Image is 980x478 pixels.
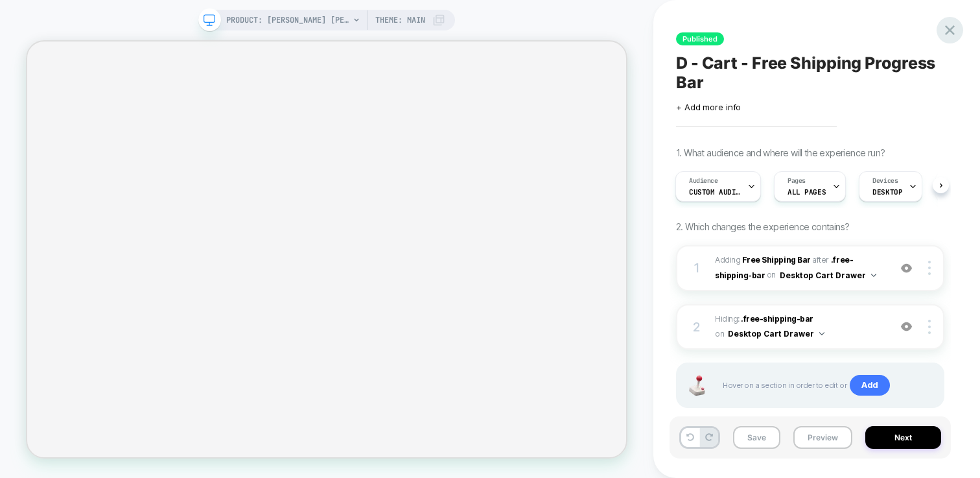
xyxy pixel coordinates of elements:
[728,326,824,342] button: Desktop Cart Drawer
[690,315,703,339] div: 2
[780,267,876,283] button: Desktop Cart Drawer
[689,176,718,185] span: Audience
[928,320,931,334] img: close
[812,255,829,265] span: AFTER
[767,268,776,282] span: on
[715,255,811,265] span: Adding
[787,176,806,185] span: Pages
[676,102,741,112] span: + Add more info
[690,256,703,280] div: 1
[676,221,849,232] span: 2. Which changes the experience contains?
[850,375,890,396] span: Add
[375,10,425,30] span: Theme: MAIN
[819,332,824,335] img: down arrow
[871,274,876,277] img: down arrow
[793,426,852,449] button: Preview
[901,321,912,332] img: crossed eye
[742,255,811,265] b: Free Shipping Bar
[733,426,780,449] button: Save
[865,426,941,449] button: Next
[901,263,912,274] img: crossed eye
[684,376,710,396] img: Joystick
[689,187,741,197] span: Custom Audience
[741,314,813,324] span: .free-shipping-bar
[715,327,724,341] span: on
[226,10,349,30] span: PRODUCT: [PERSON_NAME] [PERSON_NAME] [black]
[676,147,885,158] span: 1. What audience and where will the experience run?
[676,53,944,92] span: D - Cart - Free Shipping Progress Bar
[872,176,898,185] span: Devices
[676,32,724,45] span: Published
[787,187,826,197] span: ALL PAGES
[872,187,902,197] span: DESKTOP
[715,312,883,342] span: Hiding :
[723,375,930,396] span: Hover on a section in order to edit or
[928,261,931,275] img: close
